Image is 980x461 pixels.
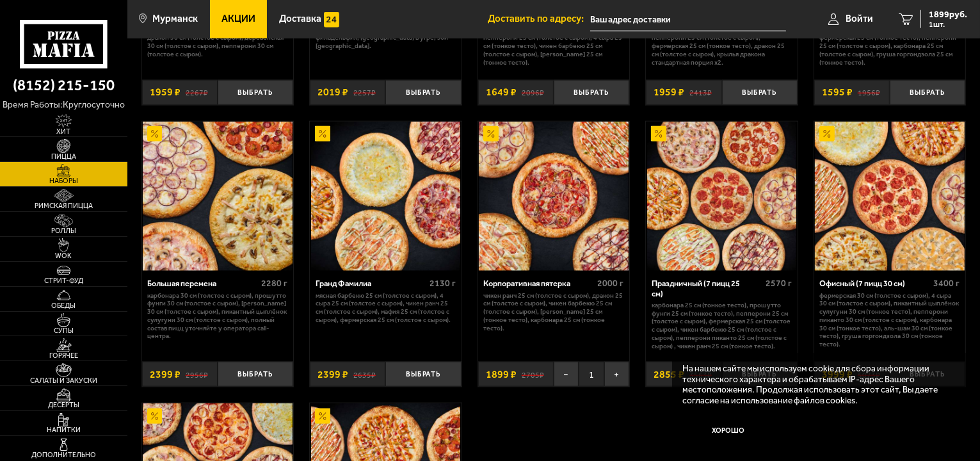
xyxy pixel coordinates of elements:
[142,122,294,271] a: АкционныйБольшая перемена
[147,292,287,341] p: Карбонара 30 см (толстое с сыром), Прошутто Фунги 30 см (толстое с сыром), [PERSON_NAME] 30 см (т...
[430,278,456,289] span: 2130 г
[554,80,629,105] button: Выбрать
[317,87,348,97] span: 2019 ₽
[150,369,181,380] span: 2399 ₽
[150,87,181,97] span: 1959 ₽
[221,14,255,24] span: Акции
[261,278,287,289] span: 2280 г
[147,279,258,288] div: Большая перемена
[147,126,163,142] img: Акционный
[890,80,965,105] button: Выбрать
[646,122,798,271] a: АкционныйПраздничный (7 пицц 25 см)
[218,80,293,105] button: Выбрать
[147,34,287,58] p: Дракон 30 см (толстое с сыром), Деревенская 30 см (толстое с сыром), Пепперони 30 см (толстое с с...
[186,369,208,380] s: 2956 ₽
[814,122,966,271] a: АкционныйОфисный (7 пицц 30 см)
[279,14,321,24] span: Доставка
[934,278,960,289] span: 3400 г
[478,122,630,271] a: АкционныйКорпоративная пятерка
[929,10,967,19] span: 1899 руб.
[652,302,792,351] p: Карбонара 25 см (тонкое тесто), Прошутто Фунги 25 см (тонкое тесто), Пепперони 25 см (толстое с с...
[315,126,330,142] img: Акционный
[311,122,461,271] img: Гранд Фамилиа
[143,122,293,271] img: Большая перемена
[488,14,590,24] span: Доставить по адресу:
[846,14,873,24] span: Войти
[483,34,623,67] p: Пепперони 25 см (толстое с сыром), 4 сыра 25 см (тонкое тесто), Чикен Барбекю 25 см (толстое с сы...
[186,87,208,97] s: 2267 ₽
[315,408,330,424] img: Акционный
[647,122,797,271] img: Праздничный (7 пицц 25 см)
[819,34,960,67] p: Фермерская 25 см (тонкое тесто), Пепперони 25 см (толстое с сыром), Карбонара 25 см (толстое с сы...
[483,126,499,142] img: Акционный
[815,122,965,271] img: Офисный (7 пицц 30 см)
[316,292,456,325] p: Мясная Барбекю 25 см (толстое с сыром), 4 сыра 25 см (толстое с сыром), Чикен Ранч 25 см (толстое...
[522,369,544,380] s: 2705 ₽
[324,12,339,28] img: 15daf4d41897b9f0e9f617042186c801.svg
[822,87,853,97] span: 1595 ₽
[522,87,544,97] s: 2096 ₽
[486,369,517,380] span: 1899 ₽
[652,34,792,67] p: Пепперони 25 см (толстое с сыром), Фермерская 25 см (тонкое тесто), Дракон 25 см (толстое с сыром...
[218,362,293,387] button: Выбрать
[598,278,624,289] span: 2000 г
[654,87,684,97] span: 1959 ₽
[689,87,712,97] s: 2413 ₽
[353,87,376,97] s: 2257 ₽
[722,80,798,105] button: Выбрать
[385,80,461,105] button: Выбрать
[147,408,163,424] img: Акционный
[317,369,348,380] span: 2399 ₽
[483,292,623,333] p: Чикен Ранч 25 см (толстое с сыром), Дракон 25 см (толстое с сыром), Чикен Барбекю 25 см (толстое ...
[654,369,684,380] span: 2855 ₽
[652,279,762,298] div: Праздничный (7 пицц 25 см)
[929,20,967,28] span: 1 шт.
[858,87,880,97] s: 1956 ₽
[316,34,456,51] p: Филадельфия, [GEOGRAPHIC_DATA] в угре, Эби [GEOGRAPHIC_DATA].
[479,122,629,271] img: Корпоративная пятерка
[819,126,835,142] img: Акционный
[682,416,775,446] button: Хорошо
[152,14,198,24] span: Мурманск
[316,279,426,288] div: Гранд Фамилиа
[579,362,604,387] span: 1
[554,362,579,387] button: −
[819,292,960,349] p: Фермерская 30 см (толстое с сыром), 4 сыра 30 см (толстое с сыром), Пикантный цыплёнок сулугуни 3...
[819,279,930,288] div: Офисный (7 пицц 30 см)
[604,362,629,387] button: +
[682,363,948,405] p: На нашем сайте мы используем cookie для сбора информации технического характера и обрабатываем IP...
[766,278,792,289] span: 2570 г
[385,362,461,387] button: Выбрать
[486,87,517,97] span: 1649 ₽
[651,126,666,142] img: Акционный
[310,122,462,271] a: АкционныйГранд Фамилиа
[483,279,594,288] div: Корпоративная пятерка
[353,369,376,380] s: 2635 ₽
[590,8,786,31] input: Ваш адрес доставки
